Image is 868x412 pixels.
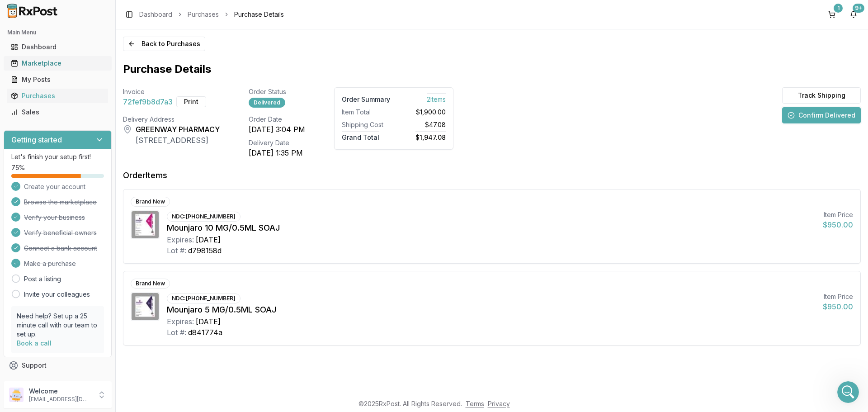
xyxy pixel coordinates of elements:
[415,131,446,141] span: $1,947.08
[40,57,166,74] div: Mounjaro 5 needed under $1030 with shipping.
[136,135,220,146] div: [STREET_ADDRESS]
[837,381,859,403] iframe: Intercom live chat
[44,11,88,20] p: Active 15h ago
[17,312,99,339] p: Need help? Set up a 25 minute call with our team to set up.
[123,62,861,76] h1: Purchase Details
[7,123,174,150] div: JEFFREY says…
[188,327,222,338] div: d841774a
[142,4,159,21] button: Home
[342,108,390,117] div: Item Total
[29,396,92,403] p: [EMAIL_ADDRESS][DOMAIN_NAME]
[4,72,112,87] button: My Posts
[11,75,104,84] div: My Posts
[139,10,284,19] nav: breadcrumb
[7,87,148,115] div: I wouldn't be able to get it for you [DATE] to ship out if that is ok?
[825,7,839,22] a: 1
[7,39,174,51] div: [DATE]
[24,244,97,253] span: Connect a bank account
[4,4,61,18] img: RxPost Logo
[139,10,172,19] a: Dashboard
[7,88,108,104] a: Purchases
[167,303,816,316] div: Mounjaro 5 MG/0.5ML SOAJ
[823,210,853,219] div: Item Price
[123,115,220,124] div: Delivery Address
[249,87,305,96] div: Order Status
[11,59,104,68] div: Marketplace
[33,233,174,262] div: Geez! got another one.. can you find 2 boxes?? TY
[123,87,220,96] div: Invoice
[7,51,174,87] div: JEFFREY says…
[8,277,173,293] textarea: Message…
[28,296,36,303] button: Gif picker
[167,212,241,222] div: NDC: [PHONE_NUMBER]
[132,211,159,238] img: Mounjaro 10 MG/0.5ML SOAJ
[156,128,166,137] div: yes
[17,339,52,347] a: Book a call
[196,316,221,327] div: [DATE]
[196,234,221,245] div: [DATE]
[7,104,108,120] a: Sales
[342,95,390,104] div: Order Summary
[14,92,141,110] div: I wouldn't be able to get it for you [DATE] to ship out if that is ok?
[24,228,97,237] span: Verify beneficial owners
[14,296,21,303] button: Emoji picker
[4,374,112,390] button: Feedback
[123,96,173,107] span: 72fef9b8d7a3
[167,294,241,303] div: NDC: [PHONE_NUMBER]
[846,7,861,22] button: 9+
[29,387,92,396] p: Welcome
[249,98,285,108] div: Delivered
[131,279,170,289] div: Brand New
[24,213,85,222] span: Verify your business
[167,327,186,338] div: Lot #:
[167,234,194,245] div: Expires:
[853,4,864,13] div: 9+
[11,91,104,100] div: Purchases
[136,124,220,135] div: GREENWAY PHARMACY
[123,169,167,182] div: Order Items
[249,147,305,158] div: [DATE] 1:35 PM
[123,37,205,51] button: Back to Purchases
[488,400,510,407] a: Privacy
[7,39,108,55] a: Dashboard
[11,134,62,145] h3: Getting started
[33,198,174,226] div: Hello, We are looking for a Mounjaro 10mg! Can you help?
[33,51,174,80] div: Mounjaro 5 needed under $1030 with shipping.
[4,40,112,54] button: Dashboard
[26,5,40,19] img: Profile image for Manuel
[22,377,52,386] span: Feedback
[4,357,112,374] button: Support
[342,131,379,141] span: Grand Total
[834,4,843,13] div: 1
[131,197,170,207] div: Brand New
[148,123,174,142] div: yes
[24,259,76,268] span: Make a purchase
[167,245,186,256] div: Lot #:
[823,292,853,301] div: Item Price
[11,43,104,52] div: Dashboard
[24,198,97,207] span: Browse the marketplace
[14,155,141,172] div: I will have in your cart [DATE] and will message you
[4,89,112,103] button: Purchases
[249,138,305,147] div: Delivery Date
[7,198,174,233] div: JEFFREY says…
[7,185,174,198] div: [DATE]
[7,149,148,178] div: I will have in your cart [DATE] and will message you
[782,107,861,123] button: Confirm Delivered
[44,5,103,11] h1: [PERSON_NAME]
[397,120,446,129] div: $47.08
[249,124,305,135] div: [DATE] 3:04 PM
[159,4,175,20] div: Close
[132,293,159,320] img: Mounjaro 5 MG/0.5ML SOAJ
[24,290,90,299] a: Invite your colleagues
[7,12,174,39] div: JEFFREY says…
[823,301,853,312] div: $950.00
[188,245,222,256] div: d798158d
[9,388,24,402] img: User avatar
[7,233,174,269] div: JEFFREY says…
[466,400,484,407] a: Terms
[7,149,174,185] div: Manuel says…
[342,120,390,129] div: Shipping Cost
[7,269,174,281] div: [DATE]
